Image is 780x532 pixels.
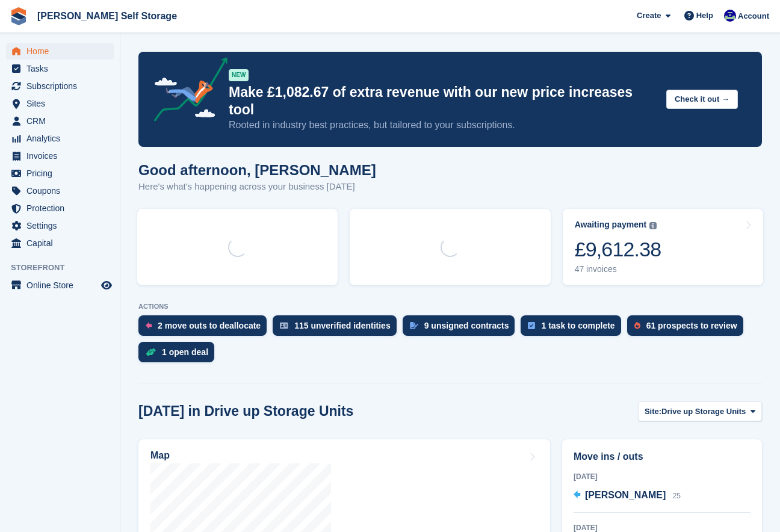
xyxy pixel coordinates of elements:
span: [PERSON_NAME] [585,490,666,500]
a: menu [6,200,114,217]
a: [PERSON_NAME] Self Storage [32,6,182,26]
span: Protection [26,200,99,217]
img: stora-icon-8386f47178a22dfd0bd8f6a31ec36ba5ce8667c1dd55bd0f319d3a0aa187defe.svg [10,7,28,25]
img: verify_identity-adf6edd0f0f0b5bbfe63781bf79b02c33cf7c696d77639b501bdc392416b5a36.svg [280,322,288,329]
p: Rooted in industry best practices, but tailored to your subscriptions. [229,119,657,132]
a: menu [6,235,114,252]
span: Tasks [26,60,99,77]
span: Subscriptions [26,78,99,94]
a: menu [6,165,114,182]
a: Preview store [99,278,114,292]
img: prospect-51fa495bee0391a8d652442698ab0144808aea92771e9ea1ae160a38d050c398.svg [634,322,640,329]
a: Awaiting payment £9,612.38 47 invoices [563,209,763,285]
img: deal-1b604bf984904fb50ccaf53a9ad4b4a5d6e5aea283cecdc64d6e3604feb123c2.svg [146,348,156,356]
a: 61 prospects to review [627,315,749,342]
span: Account [738,10,769,22]
span: Storefront [11,262,120,274]
div: 61 prospects to review [646,321,737,330]
div: 1 open deal [162,347,208,357]
div: 115 unverified identities [294,321,391,330]
a: menu [6,130,114,147]
p: Here's what's happening across your business [DATE] [138,180,376,194]
a: menu [6,182,114,199]
h2: Map [150,450,170,461]
img: icon-info-grey-7440780725fd019a000dd9b08b2336e03edf1995a4989e88bcd33f0948082b44.svg [649,222,657,229]
div: £9,612.38 [575,237,661,262]
span: Settings [26,217,99,234]
span: Help [696,10,713,22]
a: menu [6,43,114,60]
a: menu [6,113,114,129]
span: Analytics [26,130,99,147]
a: 115 unverified identities [273,315,403,342]
div: [DATE] [574,471,751,482]
button: Site: Drive up Storage Units [638,401,762,421]
span: Online Store [26,277,99,294]
a: 2 move outs to deallocate [138,315,273,342]
img: move_outs_to_deallocate_icon-f764333ba52eb49d3ac5e1228854f67142a1ed5810a6f6cc68b1a99e826820c5.svg [146,322,152,329]
a: menu [6,277,114,294]
span: Sites [26,95,99,112]
a: 1 open deal [138,342,220,368]
a: 9 unsigned contracts [403,315,521,342]
img: price-adjustments-announcement-icon-8257ccfd72463d97f412b2fc003d46551f7dbcb40ab6d574587a9cd5c0d94... [144,57,228,126]
img: Justin Farthing [724,10,736,22]
h1: Good afternoon, [PERSON_NAME] [138,162,376,178]
div: 2 move outs to deallocate [158,321,261,330]
span: Site: [645,406,661,418]
h2: [DATE] in Drive up Storage Units [138,403,353,419]
a: menu [6,60,114,77]
span: Invoices [26,147,99,164]
a: [PERSON_NAME] 25 [574,488,681,504]
img: task-75834270c22a3079a89374b754ae025e5fb1db73e45f91037f5363f120a921f8.svg [528,322,535,329]
a: menu [6,217,114,234]
span: Capital [26,235,99,252]
span: Pricing [26,165,99,182]
a: menu [6,95,114,112]
div: NEW [229,69,249,81]
a: 1 task to complete [521,315,627,342]
div: 47 invoices [575,264,661,274]
p: Make £1,082.67 of extra revenue with our new price increases tool [229,84,657,119]
span: Drive up Storage Units [661,406,746,418]
span: CRM [26,113,99,129]
span: Home [26,43,99,60]
p: ACTIONS [138,303,762,311]
span: 25 [673,492,681,500]
button: Check it out → [666,90,738,110]
div: 1 task to complete [541,321,614,330]
span: Create [637,10,661,22]
div: 9 unsigned contracts [424,321,509,330]
div: Awaiting payment [575,220,647,230]
a: menu [6,78,114,94]
h2: Move ins / outs [574,450,751,464]
img: contract_signature_icon-13c848040528278c33f63329250d36e43548de30e8caae1d1a13099fd9432cc5.svg [410,322,418,329]
a: menu [6,147,114,164]
span: Coupons [26,182,99,199]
